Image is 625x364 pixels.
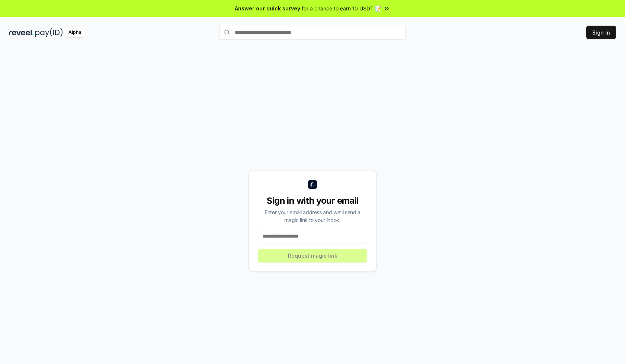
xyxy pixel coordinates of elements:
[308,180,317,189] img: logo_small
[35,28,63,37] img: pay_id
[9,28,34,37] img: reveel_dark
[586,26,616,39] button: Sign In
[302,4,381,12] span: for a chance to earn 10 USDT 📝
[64,28,85,37] div: Alpha
[258,208,367,224] div: Enter your email address and we’ll send a magic link to your inbox.
[258,195,367,207] div: Sign in with your email
[235,4,300,12] span: Answer our quick survey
